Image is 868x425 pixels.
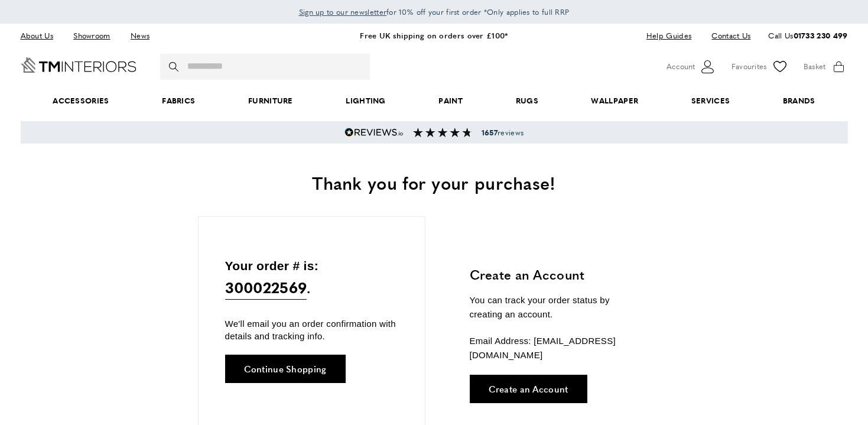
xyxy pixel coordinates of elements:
p: Email Address: [EMAIL_ADDRESS][DOMAIN_NAME] [470,334,644,362]
span: Create an Account [489,384,568,393]
a: Services [665,83,756,119]
img: Reviews section [413,128,472,137]
a: Lighting [320,83,412,119]
span: 300022569 [225,275,307,300]
h3: Create an Account [470,265,644,284]
span: Thank you for your purchase! [312,170,555,195]
span: Accessories [26,83,135,119]
button: Search [169,54,181,80]
a: Rugs [489,83,565,119]
button: Customer Account [667,58,717,76]
a: Go to Home page [21,57,136,73]
span: Sign up to our newsletter [299,7,387,17]
a: Contact Us [703,28,750,44]
span: Account [667,60,695,73]
a: Favourites [732,58,789,76]
strong: 1657 [482,127,498,138]
p: You can track your order status by creating an account. [470,293,644,322]
span: Continue Shopping [244,364,327,373]
a: Showroom [64,28,119,44]
a: Help Guides [638,28,700,44]
span: Favourites [732,60,767,73]
a: About Us [21,28,62,44]
span: reviews [482,128,524,137]
a: 01733 230 499 [794,30,848,41]
a: Continue Shopping [225,355,346,383]
a: Fabrics [135,83,222,119]
p: We'll email you an order confirmation with details and tracking info. [225,317,398,342]
p: Your order # is: . [225,256,398,300]
p: Call Us [768,30,847,42]
img: Reviews.io 5 stars [344,128,404,137]
span: for 10% off your first order *Only applies to full RRP [299,7,570,17]
a: Create an Account [470,375,587,403]
a: Paint [412,83,489,119]
a: Wallpaper [565,83,665,119]
a: Free UK shipping on orders over £100* [360,30,508,41]
a: Brands [756,83,841,119]
a: Furniture [222,83,319,119]
a: News [122,28,158,44]
a: Sign up to our newsletter [299,6,387,18]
